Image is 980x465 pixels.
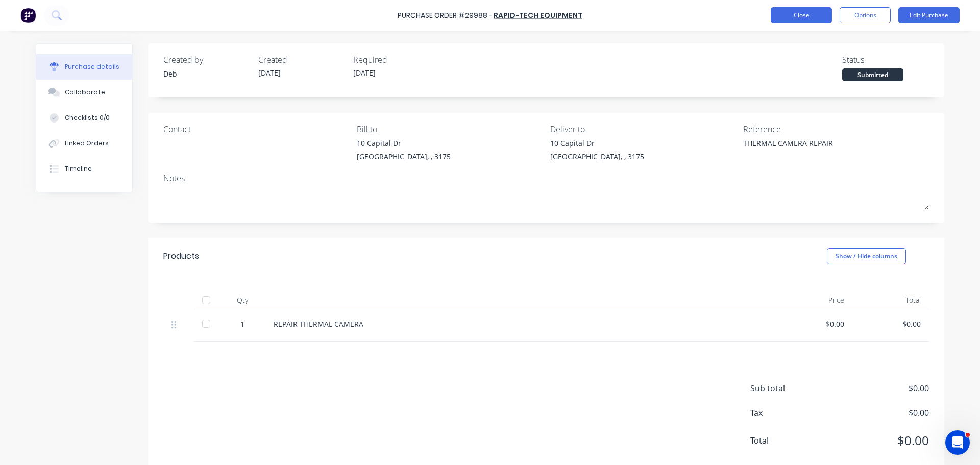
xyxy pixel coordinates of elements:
[750,434,827,447] span: Total
[357,151,451,162] div: [GEOGRAPHIC_DATA], , 3175
[163,123,349,135] div: Contact
[550,138,644,149] div: 10 Capital Dr
[743,138,871,161] textarea: THERMAL CAMERA REPAIR
[65,139,109,148] div: Linked Orders
[36,131,132,156] button: Linked Orders
[550,123,736,135] div: Deliver to
[398,10,493,21] div: Purchase Order #29988 -
[36,156,132,182] button: Timeline
[65,164,92,174] div: Timeline
[494,10,582,20] a: RAPID-TECH EQUIPMENT
[840,7,891,23] button: Options
[36,54,132,80] button: Purchase details
[550,151,644,162] div: [GEOGRAPHIC_DATA], , 3175
[353,54,440,66] div: Required
[842,68,903,81] div: Submitted
[36,105,132,131] button: Checklists 0/0
[750,407,827,419] span: Tax
[258,54,345,66] div: Created
[784,319,844,329] div: $0.00
[750,382,827,395] span: Sub total
[357,123,543,135] div: Bill to
[357,138,451,149] div: 10 Capital Dr
[163,68,250,79] div: Deb
[163,172,929,184] div: Notes
[827,248,906,264] button: Show / Hide columns
[852,290,929,310] div: Total
[827,382,929,395] span: $0.00
[65,88,105,97] div: Collaborate
[20,8,36,23] img: Factory
[743,123,929,135] div: Reference
[898,7,960,23] button: Edit Purchase
[219,290,265,310] div: Qty
[776,290,852,310] div: Price
[861,319,921,329] div: $0.00
[827,407,929,419] span: $0.00
[827,431,929,450] span: $0.00
[65,113,110,123] div: Checklists 0/0
[945,430,970,455] iframe: Intercom live chat
[228,319,257,329] div: 1
[842,54,929,66] div: Status
[274,319,768,329] div: REPAIR THERMAL CAMERA
[163,54,250,66] div: Created by
[65,62,119,71] div: Purchase details
[163,250,199,262] div: Products
[36,80,132,105] button: Collaborate
[771,7,832,23] button: Close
